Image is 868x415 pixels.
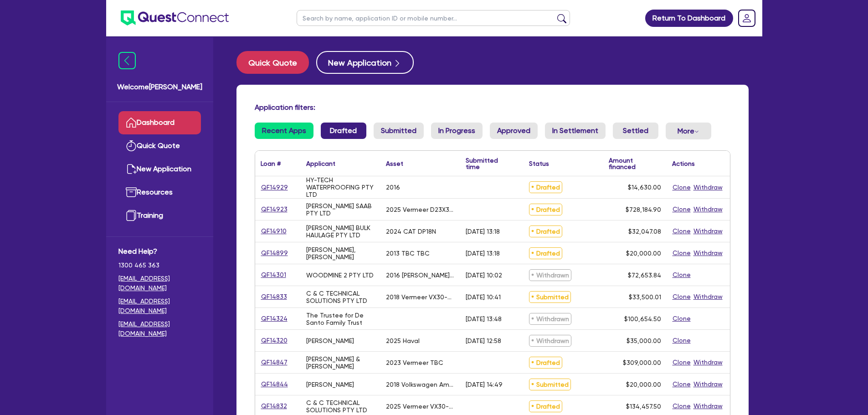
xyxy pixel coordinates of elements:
a: QF14923 [261,204,288,215]
div: Actions [672,160,695,167]
div: 2013 TBC TBC [386,250,430,257]
span: $100,654.50 [624,315,661,323]
div: Amount financed [609,157,661,170]
span: $72,653.84 [628,272,661,279]
div: 2018 Vermeer VX30-250 [386,293,455,301]
span: $35,000.00 [627,337,661,344]
button: Clone [672,335,691,346]
div: The Trustee for De Santo Family Trust [306,312,375,326]
div: 2025 Haval [386,337,420,344]
button: Withdraw [693,401,723,411]
a: Submitted [374,123,424,139]
div: 2025 Vermeer D23X30DRS3 [386,206,455,213]
button: Clone [672,204,691,215]
a: Training [118,204,201,227]
div: [DATE] 14:49 [466,381,503,388]
div: [DATE] 13:18 [466,228,500,235]
a: QF14832 [261,401,288,411]
div: Submitted time [466,157,510,170]
img: icon-menu-close [118,52,136,69]
button: Quick Quote [236,51,309,74]
div: [DATE] 13:48 [466,315,502,323]
span: $20,000.00 [626,250,661,257]
div: [PERSON_NAME] [306,337,354,344]
a: [EMAIL_ADDRESS][DOMAIN_NAME] [118,297,201,316]
a: Approved [490,123,538,139]
span: $20,000.00 [626,381,661,388]
button: Clone [672,292,691,302]
div: 2024 CAT DP18N [386,228,436,235]
div: [DATE] 10:02 [466,272,502,279]
button: Withdraw [693,292,723,302]
span: Withdrawn [529,269,571,281]
button: Withdraw [693,182,723,193]
div: [PERSON_NAME] BULK HAULAGE PTY LTD [306,224,375,239]
span: $134,457.50 [626,403,661,410]
span: Submitted [529,291,571,303]
a: QF14910 [261,226,287,236]
div: C & C TECHNICAL SOLUTIONS PTY LTD [306,399,375,414]
img: resources [126,187,137,198]
span: Drafted [529,357,562,369]
a: QF14301 [261,270,287,280]
a: QF14847 [261,357,288,368]
button: New Application [316,51,414,74]
button: Withdraw [693,226,723,236]
button: Clone [672,379,691,389]
button: Clone [672,401,691,411]
span: Drafted [529,225,562,237]
a: Recent Apps [255,123,313,139]
span: Drafted [529,247,562,259]
div: [DATE] 13:18 [466,250,500,257]
a: QF14899 [261,248,288,258]
a: QF14833 [261,292,288,302]
a: QF14324 [261,313,288,324]
div: 2023 Vermeer TBC [386,359,443,366]
div: Asset [386,160,403,167]
span: Withdrawn [529,335,571,347]
a: In Progress [431,123,483,139]
div: 2016 [PERSON_NAME] ST2 18 Pallet Full Mezz [386,272,455,279]
a: Drafted [321,123,366,139]
span: 1300 465 363 [118,261,201,270]
button: Dropdown toggle [666,123,711,139]
button: Clone [672,248,691,258]
span: $309,000.00 [623,359,661,366]
a: [EMAIL_ADDRESS][DOMAIN_NAME] [118,319,201,338]
button: Clone [672,182,691,193]
div: [DATE] 10:41 [466,293,501,301]
h4: Application filters: [255,103,730,112]
span: Welcome [PERSON_NAME] [117,82,202,92]
div: [PERSON_NAME] [306,381,354,388]
span: Withdrawn [529,313,571,325]
div: C & C TECHNICAL SOLUTIONS PTY LTD [306,290,375,304]
span: Drafted [529,400,562,412]
span: $32,047.08 [628,228,661,235]
a: In Settlement [545,123,606,139]
a: Return To Dashboard [645,10,733,27]
a: Dashboard [118,111,201,134]
a: QF14929 [261,182,288,193]
img: training [126,210,137,221]
div: [PERSON_NAME], [PERSON_NAME] [306,246,375,261]
div: Status [529,160,549,167]
a: QF14320 [261,335,288,346]
button: Clone [672,226,691,236]
a: Quick Quote [118,134,201,158]
a: Resources [118,181,201,204]
a: Dropdown toggle [735,6,759,30]
span: $33,500.01 [629,293,661,301]
span: Submitted [529,379,571,390]
button: Withdraw [693,379,723,389]
a: Settled [613,123,658,139]
div: Applicant [306,160,335,167]
span: Drafted [529,204,562,215]
img: quick-quote [126,140,137,151]
img: quest-connect-logo-blue [121,10,229,26]
button: Clone [672,357,691,368]
div: WOODMINE 2 PTY LTD [306,272,374,279]
a: Quick Quote [236,51,316,74]
a: QF14844 [261,379,288,389]
span: $14,630.00 [628,184,661,191]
